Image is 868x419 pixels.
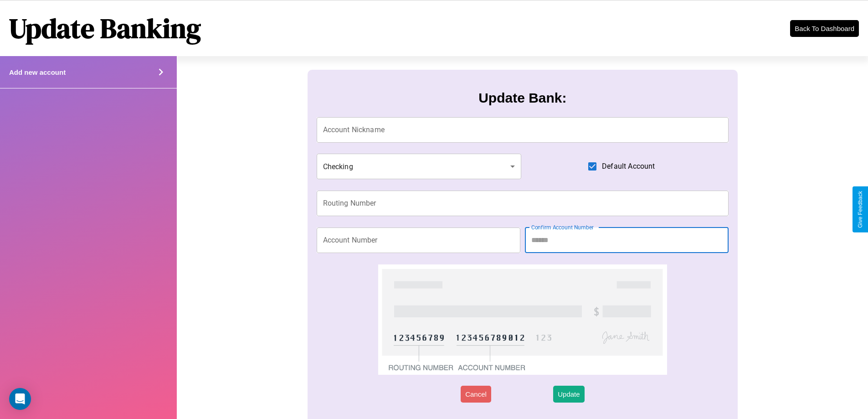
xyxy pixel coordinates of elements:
[478,90,566,106] h3: Update Bank:
[317,154,522,179] div: Checking
[531,223,594,231] label: Confirm Account Number
[857,191,863,228] div: Give Feedback
[461,386,491,403] button: Cancel
[9,68,66,76] h4: Add new account
[9,10,201,47] h1: Update Banking
[378,264,667,375] img: check
[9,388,31,410] div: Open Intercom Messenger
[602,161,655,172] span: Default Account
[790,20,859,37] button: Back To Dashboard
[553,386,584,403] button: Update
